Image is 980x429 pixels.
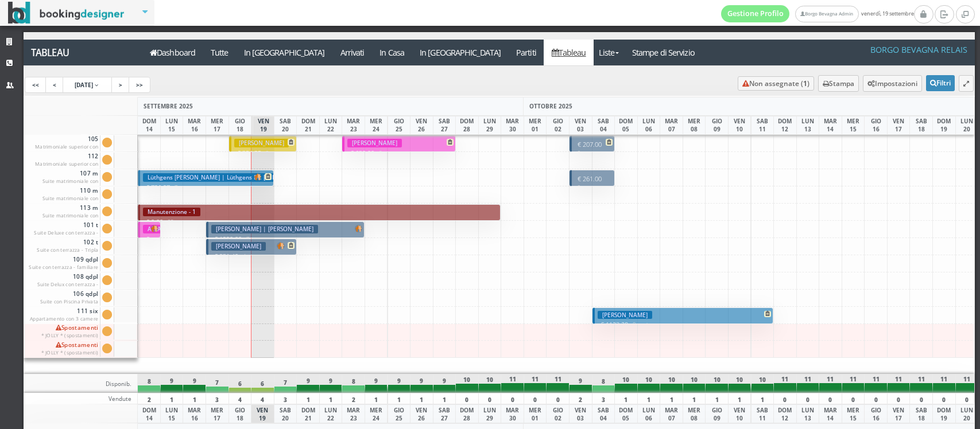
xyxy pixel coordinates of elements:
[206,393,229,404] div: 3
[40,324,100,340] span: Spostamenti
[660,393,683,404] div: 1
[628,321,648,329] small: 8 notti
[137,393,161,404] div: 2
[160,374,184,393] div: 9
[637,374,661,393] div: 10
[319,404,343,423] div: LUN 22
[909,374,933,393] div: 11
[138,204,500,221] button: Manutenzione - 1 € 0.00 28 notti
[26,135,100,153] span: 105
[478,374,502,393] div: 10
[138,221,160,238] button: ALLAZ [PERSON_NAME] | [PERSON_NAME] € 630.00
[143,235,157,271] p: € 630.00
[342,404,365,423] div: MAR 23
[274,393,297,404] div: 3
[932,393,956,404] div: 0
[365,404,388,423] div: MER 24
[211,242,266,251] h3: [PERSON_NAME]
[234,139,289,147] h3: [PERSON_NAME]
[887,374,911,393] div: 11
[569,393,592,404] div: 2
[501,393,524,404] div: 0
[183,393,206,404] div: 1
[887,404,911,423] div: VEN 17
[546,116,570,135] div: GIO 02
[598,320,770,329] p: € 1123.20
[796,374,820,393] div: 11
[410,404,433,423] div: VEN 26
[347,149,452,158] p: € 630.00
[624,40,702,65] a: Stampe di Servizio
[41,349,99,356] small: * JOLLY * (spostamenti)
[37,247,98,253] small: Suite con terrazza - Tripla
[26,187,100,204] span: 110 m
[578,175,606,192] small: 2 notti
[206,239,297,255] button: [PERSON_NAME] € 931.40 4 notti
[795,6,858,22] a: Borgo Bevagna Admin
[26,170,100,187] span: 107 m
[143,173,313,182] h3: Lüthgens [PERSON_NAME] | Lüthgens Dr. [PERSON_NAME]
[203,40,237,65] a: Tutte
[42,178,99,192] small: Suite matrimoniale con terrazza
[524,393,547,404] div: 0
[26,307,100,325] span: 111 six
[433,374,456,393] div: 9
[42,195,99,209] small: Suite matrimoniale con terrazza
[614,404,638,423] div: DOM 05
[796,404,820,423] div: LUN 13
[751,116,774,135] div: SAB 11
[705,404,729,423] div: GIO 09
[524,404,547,423] div: MER 01
[819,374,842,393] div: 11
[388,116,411,135] div: GIO 25
[637,393,661,404] div: 1
[501,404,524,423] div: MAR 30
[26,204,100,221] span: 113 m
[728,116,752,135] div: VEN 10
[478,404,502,423] div: LUN 29
[578,141,606,158] small: 2 notti
[24,40,142,65] a: Tableau
[228,393,252,404] div: 4
[347,139,402,147] h3: [PERSON_NAME]
[277,242,285,249] img: room-undefined.png
[773,404,797,423] div: DOM 12
[546,374,570,393] div: 11
[864,116,888,135] div: GIO 16
[388,404,411,423] div: GIO 25
[388,374,411,393] div: 9
[40,341,100,357] span: Spostamenti
[355,225,363,232] img: room-undefined.png
[478,393,502,404] div: 0
[544,40,594,65] a: Tableau
[261,150,281,157] small: 3 notti
[251,393,274,404] div: 4
[296,393,320,404] div: 1
[24,374,138,393] div: Disponib.
[183,374,206,393] div: 9
[594,40,624,65] a: Liste
[38,290,100,306] span: 106 qdpl
[570,170,615,186] button: € 261.00 2 notti
[909,393,933,404] div: 0
[683,374,706,393] div: 10
[955,404,979,423] div: LUN 20
[614,116,638,135] div: DOM 05
[160,393,184,404] div: 1
[137,374,161,393] div: 8
[796,393,820,404] div: 0
[211,225,318,233] h3: [PERSON_NAME] | [PERSON_NAME]
[236,40,332,65] a: In [GEOGRAPHIC_DATA]
[575,140,611,158] p: € 207.00
[254,173,262,181] img: room-undefined.png
[111,77,130,93] a: >
[524,374,547,393] div: 11
[228,374,252,393] div: 6
[211,252,293,261] p: € 931.40
[75,81,93,89] span: [DATE]
[29,264,98,270] small: Suite con terrazza - familiare
[35,143,99,158] small: Matrimoniale superior con terrazza
[138,170,274,186] button: Lüthgens [PERSON_NAME] | Lüthgens Dr. [PERSON_NAME] € 796.97 7 notti
[592,307,774,324] button: [PERSON_NAME] € 1123.20 8 notti
[773,374,797,393] div: 11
